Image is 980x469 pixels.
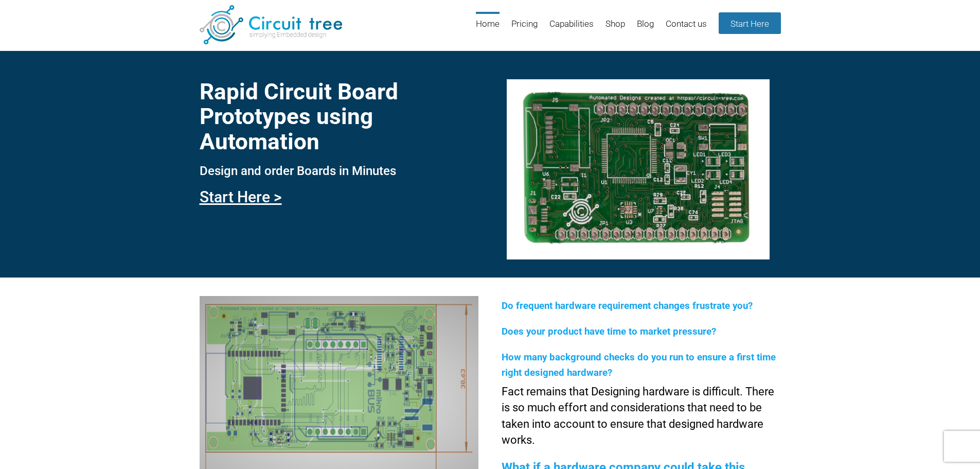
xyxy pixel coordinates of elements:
[719,12,781,34] a: Start Here
[605,12,625,45] a: Shop
[200,79,478,154] h1: Rapid Circuit Board Prototypes using Automation
[637,12,654,45] a: Blog
[476,12,500,45] a: Home
[549,12,594,45] a: Capabilities
[511,12,538,45] a: Pricing
[200,5,342,44] img: Circuit Tree
[502,326,716,337] span: Does your product have time to market pressure?
[502,300,753,311] span: Do frequent hardware requirement changes frustrate you?
[200,164,478,178] h3: Design and order Boards in Minutes
[502,352,776,378] span: How many background checks do you run to ensure a first time right designed hardware?
[200,188,282,206] a: Start Here >
[666,12,707,45] a: Contact us
[502,384,780,448] p: Fact remains that Designing hardware is difficult. There is so much effort and considerations tha...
